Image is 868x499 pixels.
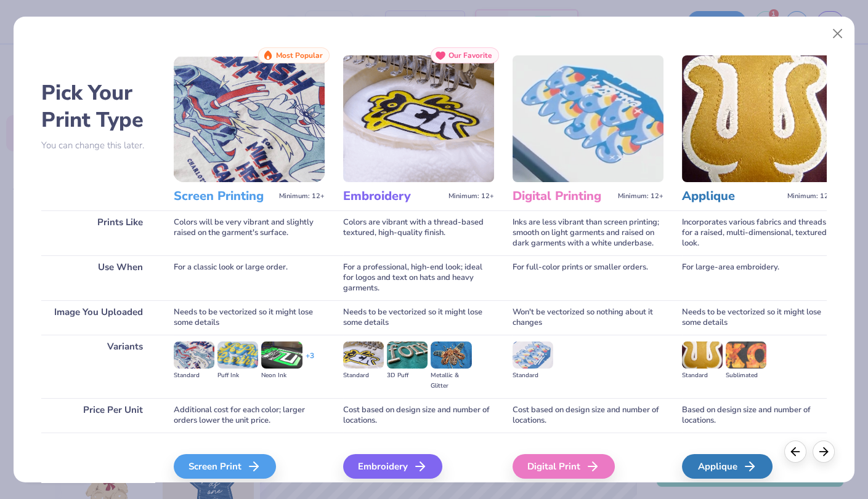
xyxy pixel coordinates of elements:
[343,210,494,255] div: Colors are vibrant with a thread-based textured, high-quality finish.
[448,51,492,60] span: Our Favorite
[174,300,325,335] div: Needs to be vectorized so it might lose some details
[343,398,494,433] div: Cost based on design size and number of locations.
[513,398,663,433] div: Cost based on design size and number of locations.
[276,51,323,60] span: Most Popular
[682,341,723,369] img: Standard
[261,370,302,381] div: Neon Ink
[682,300,833,335] div: Needs to be vectorized so it might lose some details
[726,370,766,381] div: Sublimated
[682,188,782,204] h3: Applique
[306,351,314,372] div: + 3
[513,255,663,300] div: For full-color prints or smaller orders.
[41,210,155,255] div: Prints Like
[41,79,155,134] h2: Pick Your Print Type
[343,370,384,381] div: Standard
[41,255,155,300] div: Use When
[343,255,494,300] div: For a professional, high-end look; ideal for logos and text on hats and heavy garments.
[387,370,428,381] div: 3D Puff
[682,370,723,381] div: Standard
[174,370,214,381] div: Standard
[174,398,325,433] div: Additional cost for each color; larger orders lower the unit price.
[174,255,325,300] div: For a classic look or large order.
[387,341,428,369] img: 3D Puff
[682,481,833,492] span: We'll vectorize your image.
[174,454,276,479] div: Screen Print
[448,192,494,201] span: Minimum: 12+
[682,255,833,300] div: For large-area embroidery.
[343,454,442,479] div: Embroidery
[174,55,325,182] img: Screen Printing
[174,210,325,255] div: Colors will be very vibrant and slightly raised on the garment's surface.
[513,188,613,204] h3: Digital Printing
[41,300,155,335] div: Image You Uploaded
[343,341,384,369] img: Standard
[174,341,214,369] img: Standard
[513,454,615,479] div: Digital Print
[682,454,773,479] div: Applique
[682,398,833,433] div: Based on design size and number of locations.
[174,481,325,492] span: We'll vectorize your image.
[431,370,471,391] div: Metallic & Glitter
[513,341,553,369] img: Standard
[217,341,258,369] img: Puff Ink
[41,335,155,398] div: Variants
[174,188,274,204] h3: Screen Printing
[726,341,766,369] img: Sublimated
[217,370,258,381] div: Puff Ink
[826,22,850,46] button: Close
[513,55,663,182] img: Digital Printing
[618,192,663,201] span: Minimum: 12+
[343,481,494,492] span: We'll vectorize your image.
[343,188,444,204] h3: Embroidery
[279,192,325,201] span: Minimum: 12+
[682,55,833,182] img: Applique
[261,341,302,369] img: Neon Ink
[682,210,833,255] div: Incorporates various fabrics and threads for a raised, multi-dimensional, textured look.
[41,140,155,151] p: You can change this later.
[343,300,494,335] div: Needs to be vectorized so it might lose some details
[513,370,553,381] div: Standard
[431,341,471,369] img: Metallic & Glitter
[513,300,663,335] div: Won't be vectorized so nothing about it changes
[343,55,494,182] img: Embroidery
[41,398,155,433] div: Price Per Unit
[787,192,833,201] span: Minimum: 12+
[513,210,663,255] div: Inks are less vibrant than screen printing; smooth on light garments and raised on dark garments ...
